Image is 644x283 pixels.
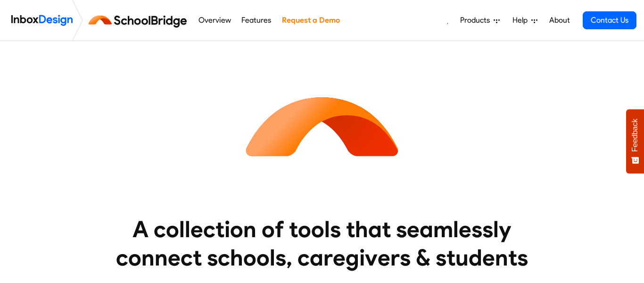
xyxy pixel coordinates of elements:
[279,11,342,30] a: Request a Demo
[87,9,193,32] img: schoolbridge logo
[456,11,504,30] a: Products
[631,119,639,152] span: Feedback
[512,15,531,26] span: Help
[237,41,407,211] img: icon_schoolbridge.svg
[626,109,644,173] button: Feedback - Show survey
[509,11,541,30] a: Help
[546,11,572,30] a: About
[196,11,233,30] a: Overview
[98,215,546,272] heading: A collection of tools that seamlessly connect schools, caregivers & students
[460,15,494,26] span: Products
[239,11,274,30] a: Features
[583,11,636,29] a: Contact Us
